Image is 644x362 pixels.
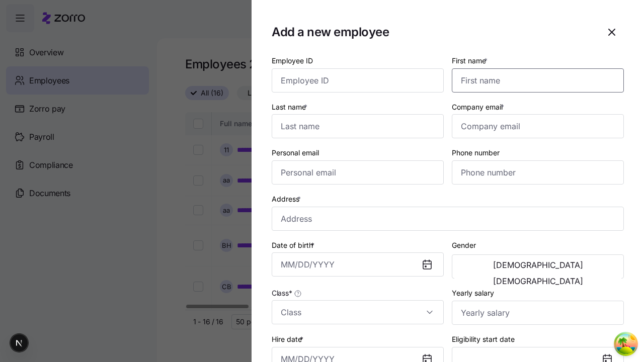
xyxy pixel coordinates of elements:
[452,334,515,345] label: Eligibility start date
[452,288,494,299] label: Yearly salary
[272,160,444,185] input: Personal email
[272,300,444,324] input: Class
[272,114,444,138] input: Last name
[452,240,476,251] label: Gender
[272,240,316,251] label: Date of birth
[272,102,309,113] label: Last name
[452,55,490,66] label: First name
[616,334,636,354] button: Open Tanstack query devtools
[452,301,624,325] input: Yearly salary
[272,207,624,231] input: Address
[452,114,624,138] input: Company email
[272,252,444,277] input: MM/DD/YYYY
[272,24,592,40] h1: Add a new employee
[272,288,292,298] span: Class *
[493,261,583,269] span: [DEMOGRAPHIC_DATA]
[272,147,319,158] label: Personal email
[272,194,303,205] label: Address
[452,102,506,113] label: Company email
[272,334,305,345] label: Hire date
[452,68,624,93] input: First name
[493,277,583,285] span: [DEMOGRAPHIC_DATA]
[452,147,500,158] label: Phone number
[272,68,444,93] input: Employee ID
[452,160,624,185] input: Phone number
[272,55,313,66] label: Employee ID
